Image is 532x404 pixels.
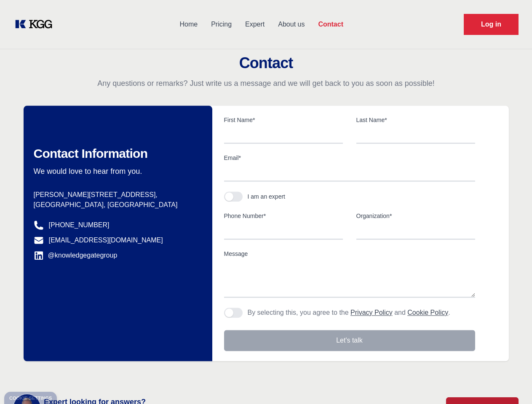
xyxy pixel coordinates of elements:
label: Message [224,250,475,258]
a: [PHONE_NUMBER] [49,220,110,230]
a: Privacy Policy [350,309,393,316]
div: I am an expert [248,192,286,201]
p: We would love to hear from you. [34,166,199,176]
a: Expert [238,13,271,35]
label: First Name* [224,116,343,124]
div: Cookie settings [9,396,52,401]
p: [PERSON_NAME][STREET_ADDRESS], [34,190,199,200]
p: [GEOGRAPHIC_DATA], [GEOGRAPHIC_DATA] [34,200,199,210]
a: @knowledgegategroup [34,250,118,260]
p: Any questions or remarks? Just write us a message and we will get back to you as soon as possible! [10,78,522,88]
a: Contact [311,13,350,35]
a: About us [271,13,311,35]
label: Organization* [356,212,475,220]
iframe: Chat Widget [490,364,532,404]
button: Let's talk [224,330,475,351]
a: Home [173,13,204,35]
a: Cookie Policy [407,309,448,316]
label: Email* [224,154,475,162]
a: [EMAIL_ADDRESS][DOMAIN_NAME] [49,235,163,245]
h2: Contact Information [34,146,199,161]
a: Pricing [204,13,238,35]
p: By selecting this, you agree to the and . [248,308,450,318]
a: Request Demo [464,14,519,35]
a: KOL Knowledge Platform: Talk to Key External Experts (KEE) [13,18,59,31]
label: Last Name* [356,116,475,124]
label: Phone Number* [224,212,343,220]
h2: Contact [10,55,522,72]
